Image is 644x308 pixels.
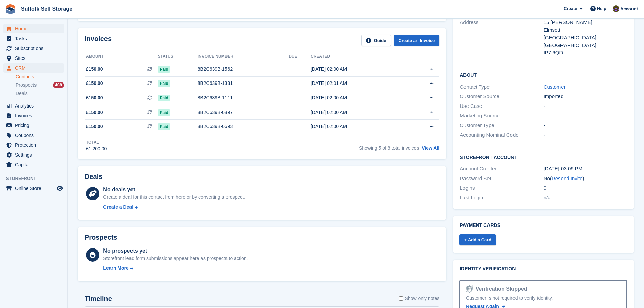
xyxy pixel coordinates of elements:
[544,102,627,110] div: -
[3,140,64,150] a: menu
[15,44,55,53] span: Subscriptions
[16,82,37,88] span: Prospects
[311,94,403,101] div: [DATE] 02:00 AM
[3,121,64,130] a: menu
[544,184,627,192] div: 0
[3,131,64,140] a: menu
[460,153,627,160] h2: Storefront Account
[460,102,543,110] div: Use Case
[613,5,619,12] img: Emma
[361,35,391,46] a: Guide
[460,194,543,202] div: Last Login
[544,84,566,90] a: Customer
[5,4,16,14] img: stora-icon-8386f47178a22dfd0bd8f6a31ec36ba5ce8667c1dd55bd0f319d3a0aa187defe.svg
[15,34,55,43] span: Tasks
[359,145,419,151] span: Showing 5 of 8 total invoices
[460,131,543,139] div: Accounting Nominal Code
[158,80,170,87] span: Paid
[56,184,64,192] a: Preview store
[3,24,64,33] a: menu
[473,285,527,293] div: Verification Skipped
[460,184,543,192] div: Logins
[311,66,403,73] div: [DATE] 02:00 AM
[466,285,473,293] img: Identity Verification Ready
[15,24,55,33] span: Home
[544,42,627,49] div: [GEOGRAPHIC_DATA]
[16,81,64,89] a: Prospects 408
[85,234,117,241] h2: Prospects
[460,122,543,129] div: Customer Type
[158,109,170,116] span: Paid
[158,51,197,62] th: Status
[86,123,103,130] span: £150.00
[544,194,627,202] div: n/a
[85,295,112,303] h2: Timeline
[15,140,55,150] span: Protection
[544,131,627,139] div: -
[198,80,289,87] div: 8B2C639B-1331
[16,90,64,97] a: Deals
[399,295,403,302] input: Show only notes
[460,93,543,100] div: Customer Source
[86,94,103,101] span: £150.00
[460,223,627,228] h2: Payment cards
[552,175,583,181] a: Resend Invite
[460,266,627,272] h2: Identity verification
[597,5,606,12] span: Help
[15,160,55,169] span: Capital
[198,66,289,73] div: 8B2C639B-1562
[15,101,55,111] span: Analytics
[86,139,107,145] div: Total
[158,66,170,73] span: Paid
[3,160,64,169] a: menu
[394,35,440,46] a: Create an Invoice
[158,123,170,130] span: Paid
[3,44,64,53] a: menu
[85,173,102,181] h2: Deals
[198,51,289,62] th: Invoice number
[86,145,107,152] div: £1,200.00
[3,111,64,120] a: menu
[550,175,585,181] span: ( )
[460,19,543,57] div: Address
[544,19,627,26] div: 15 [PERSON_NAME]
[103,204,133,211] div: Create a Deal
[544,49,627,57] div: IP7 6QD
[422,145,439,151] a: View All
[3,150,64,160] a: menu
[16,90,28,97] span: Deals
[15,121,55,130] span: Pricing
[103,247,248,255] div: No prospects yet
[85,35,112,46] h2: Invoices
[3,184,64,193] a: menu
[15,63,55,73] span: CRM
[103,255,248,262] div: Storefront lead form submissions appear here as prospects to action.
[460,165,543,173] div: Account Created
[86,66,103,73] span: £150.00
[459,234,496,245] a: + Add a Card
[544,26,627,34] div: Elmsett
[544,122,627,129] div: -
[3,101,64,111] a: menu
[15,53,55,63] span: Sites
[544,175,627,183] div: No
[399,295,439,302] label: Show only notes
[158,95,170,101] span: Paid
[460,83,543,91] div: Contact Type
[18,3,75,15] a: Suffolk Self Storage
[103,265,128,272] div: Learn More
[460,112,543,120] div: Marketing Source
[544,93,627,100] div: Imported
[564,5,577,12] span: Create
[3,34,64,43] a: menu
[311,123,403,130] div: [DATE] 02:00 AM
[198,123,289,130] div: 8B2C639B-0693
[53,82,64,88] div: 408
[3,53,64,63] a: menu
[103,186,245,194] div: No deals yet
[85,51,158,62] th: Amount
[198,94,289,101] div: 8B2C639B-1111
[311,51,403,62] th: Created
[15,131,55,140] span: Coupons
[620,6,638,13] span: Account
